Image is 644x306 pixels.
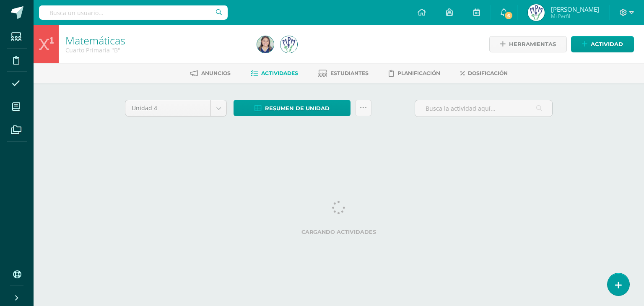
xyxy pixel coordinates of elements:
span: Dosificación [468,70,508,76]
img: 120cd266101af703983fe096e6c875ba.png [257,36,274,53]
img: 25015d6c49a5a6564cc7757376dc025e.png [528,4,545,21]
img: 25015d6c49a5a6564cc7757376dc025e.png [280,36,297,53]
span: Actividad [591,36,623,52]
a: Dosificación [460,67,508,80]
h1: Matemáticas [65,34,247,46]
span: Resumen de unidad [265,101,330,116]
a: Anuncios [190,67,231,80]
a: Matemáticas [65,33,125,47]
span: 6 [504,11,513,20]
span: Actividades [261,70,298,76]
a: Herramientas [489,36,567,52]
a: Actividades [251,67,298,80]
a: Planificación [389,67,440,80]
input: Busca la actividad aquí... [415,100,552,117]
span: Unidad 4 [132,100,204,116]
a: Resumen de unidad [234,100,351,116]
span: Mi Perfil [551,13,599,20]
a: Estudiantes [318,67,369,80]
span: Herramientas [509,36,556,52]
span: Anuncios [201,70,231,76]
div: Cuarto Primaria 'B' [65,46,247,54]
a: Actividad [571,36,634,52]
input: Busca un usuario... [39,5,228,20]
span: Planificación [397,70,440,76]
span: [PERSON_NAME] [551,5,599,13]
span: Estudiantes [330,70,369,76]
label: Cargando actividades [125,229,553,235]
a: Unidad 4 [125,100,226,116]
